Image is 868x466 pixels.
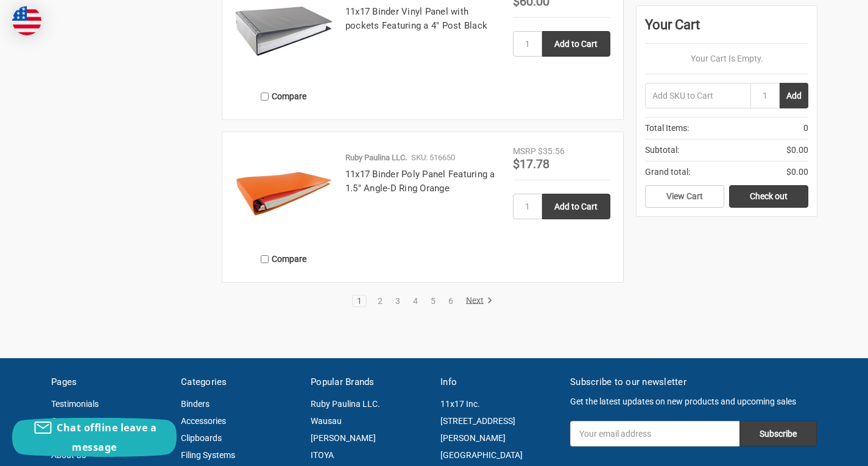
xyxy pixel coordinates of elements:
h5: Info [440,375,557,389]
a: [PERSON_NAME] [311,433,376,443]
img: 11x17 Binder Poly Panel Featuring a 1.5" Angle-D Ring Orange [235,145,333,242]
a: 6 [444,297,457,305]
span: $0.00 [786,166,808,178]
p: SKU: 516650 [411,152,455,164]
a: Accessories [181,416,226,426]
input: Subscribe [739,421,817,447]
span: $35.56 [538,146,565,156]
span: Subtotal: [645,144,679,157]
a: View Cart [645,185,724,208]
h5: Subscribe to our newsletter [570,375,817,389]
input: Your email address [570,421,739,447]
label: Compare [235,249,333,269]
input: Add to Cart [542,31,610,57]
span: $17.78 [513,157,549,171]
a: 4 [409,297,422,305]
input: Add SKU to Cart [645,83,750,108]
a: Ruby Paulina LLC. [311,399,380,409]
button: Chat offline leave a message [12,418,177,457]
p: Ruby Paulina LLC. [345,152,407,164]
button: Add [780,83,808,108]
img: duty and tax information for United States [12,6,41,35]
p: Your Cart Is Empty. [645,52,808,65]
a: Check out [729,185,808,208]
a: 1 [353,297,366,305]
h5: Popular Brands [311,375,428,389]
a: Next [462,295,493,306]
a: 2 [373,297,387,305]
input: Compare [261,93,269,101]
a: 5 [426,297,440,305]
label: Compare [235,86,333,107]
span: $0.00 [786,144,808,157]
div: Your Cart [645,15,808,44]
h5: Categories [181,375,298,389]
input: Compare [261,255,269,263]
p: Get the latest updates on new products and upcoming sales [570,395,817,408]
a: Binders [181,399,210,409]
a: Clipboards [181,433,222,443]
a: 3 [391,297,404,305]
h5: Pages [51,375,168,389]
span: Total Items: [645,122,689,135]
span: Grand total: [645,166,690,178]
a: ITOYA [311,450,334,460]
a: Filing Systems [181,450,235,460]
a: Wausau [311,416,342,426]
input: Add to Cart [542,194,610,219]
span: 0 [803,122,808,135]
a: 11x17 Binder Poly Panel Featuring a 1.5" Angle-D Ring Orange [345,169,495,194]
a: Testimonials [51,399,99,409]
div: MSRP [513,145,536,158]
a: 11x17 Binder Vinyl Panel with pockets Featuring a 4" Post Black [345,6,487,31]
span: Chat offline leave a message [57,421,157,454]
